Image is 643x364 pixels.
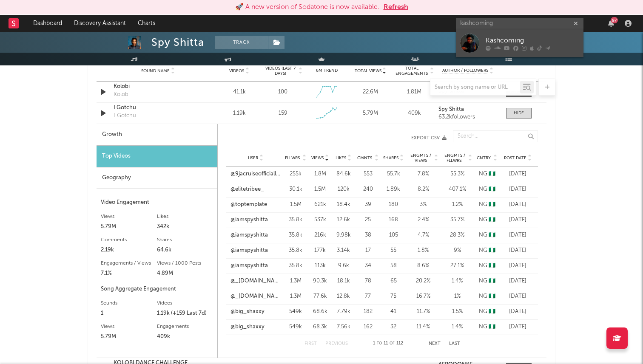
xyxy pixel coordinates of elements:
[489,293,495,299] span: 🇳🇬
[456,18,583,29] input: Search for artists
[101,268,157,279] div: 7.1%
[310,200,330,209] div: 621k
[334,185,353,194] div: 120k
[476,246,498,255] div: NG
[489,324,495,330] span: 🇳🇬
[357,292,378,301] div: 77
[442,185,472,194] div: 407.1 %
[101,235,157,245] div: Comments
[502,231,534,240] div: [DATE]
[310,277,330,285] div: 90.3k
[357,200,378,209] div: 39
[476,262,498,270] div: NG
[502,277,534,285] div: [DATE]
[383,216,404,224] div: 168
[502,216,534,224] div: [DATE]
[442,308,472,316] div: 1.5 %
[157,298,213,308] div: Videos
[141,68,170,73] span: Sound Name
[334,262,353,270] div: 9.6k
[442,231,472,240] div: 28.3 %
[285,308,306,316] div: 549k
[408,185,438,194] div: 8.2 %
[442,292,472,301] div: 1 %
[230,200,267,209] a: @toptemplate
[336,155,346,161] span: Likes
[101,332,157,342] div: 5.79M
[476,323,498,331] div: NG
[489,263,495,268] span: 🇳🇬
[101,308,157,319] div: 1
[476,231,498,240] div: NG
[285,277,306,285] div: 1.3M
[230,216,268,224] a: @iamspyshitta
[489,171,495,177] span: 🇳🇬
[390,341,395,345] span: of
[310,185,330,194] div: 1.5M
[355,68,381,73] span: Total Views
[132,15,161,32] a: Charts
[502,323,534,331] div: [DATE]
[325,341,348,346] button: Previous
[357,185,378,194] div: 240
[357,262,378,270] div: 34
[489,248,495,253] span: 🇳🇬
[101,284,213,294] div: Song Aggregate Engagement
[68,15,132,32] a: Discovery Assistant
[502,246,534,255] div: [DATE]
[489,309,495,314] span: 🇳🇬
[279,109,287,118] div: 159
[476,185,498,194] div: NG
[157,268,213,279] div: 4.89M
[504,155,526,161] span: Post Date
[235,135,447,141] button: Export CSV
[101,212,157,222] div: Views
[229,68,244,73] span: Videos
[453,130,538,142] input: Search...
[304,341,317,346] button: First
[101,245,157,255] div: 2.19k
[157,332,213,342] div: 409k
[476,170,498,178] div: NG
[429,341,441,346] button: Next
[230,231,268,240] a: @iamspyshitta
[395,66,429,76] span: Total Engagements
[285,200,306,209] div: 1.5M
[215,36,268,49] button: Track
[408,246,438,255] div: 1.8 %
[230,323,265,331] a: @big_shaxxy
[477,155,492,161] span: Cntry.
[357,231,378,240] div: 38
[157,212,213,222] div: Likes
[442,262,472,270] div: 27.1 %
[408,153,433,163] span: Engmts / Views
[157,308,213,319] div: 1.19k (+159 Last 7d)
[230,308,265,316] a: @big_shaxxy
[449,341,460,346] button: Last
[502,170,534,178] div: [DATE]
[310,246,330,255] div: 177k
[408,262,438,270] div: 8.6 %
[230,170,281,178] a: @9jacruiseofficiall247
[442,246,472,255] div: 9 %
[101,298,157,308] div: Sounds
[408,323,438,331] div: 11.4 %
[157,322,213,332] div: Engagements
[408,200,438,209] div: 3 %
[357,277,378,285] div: 78
[357,246,378,255] div: 17
[334,200,353,209] div: 18.4k
[365,339,412,349] div: 1 11 112
[114,104,202,112] a: I Gotchu
[230,292,281,301] a: @_[DOMAIN_NAME]
[408,216,438,224] div: 2.4 %
[97,146,217,167] div: Top Videos
[357,323,378,331] div: 162
[383,277,404,285] div: 65
[334,231,353,240] div: 9.98k
[383,200,404,209] div: 180
[285,323,306,331] div: 549k
[334,308,353,316] div: 7.79k
[230,277,281,285] a: @_[DOMAIN_NAME]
